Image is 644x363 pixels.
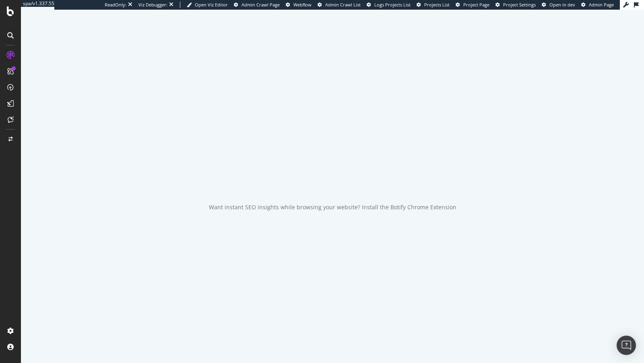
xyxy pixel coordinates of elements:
[424,2,450,8] span: Projects List
[367,2,411,8] a: Logs Projects List
[417,2,450,8] a: Projects List
[503,2,536,8] span: Project Settings
[542,2,575,8] a: Open in dev
[242,2,280,8] span: Admin Crawl Page
[617,336,636,355] div: Open Intercom Messenger
[303,161,361,190] div: animation
[495,2,536,8] a: Project Settings
[549,2,575,8] span: Open in dev
[195,2,228,8] span: Open Viz Editor
[374,2,411,8] span: Logs Projects List
[581,2,614,8] a: Admin Page
[234,2,280,8] a: Admin Crawl Page
[187,2,228,8] a: Open Viz Editor
[463,2,489,8] span: Project Page
[286,2,312,8] a: Webflow
[456,2,489,8] a: Project Page
[589,2,614,8] span: Admin Page
[293,2,312,8] span: Webflow
[318,2,361,8] a: Admin Crawl List
[105,2,126,8] div: ReadOnly:
[138,2,167,8] div: Viz Debugger:
[209,203,456,211] div: Want instant SEO insights while browsing your website? Install the Botify Chrome Extension
[325,2,361,8] span: Admin Crawl List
